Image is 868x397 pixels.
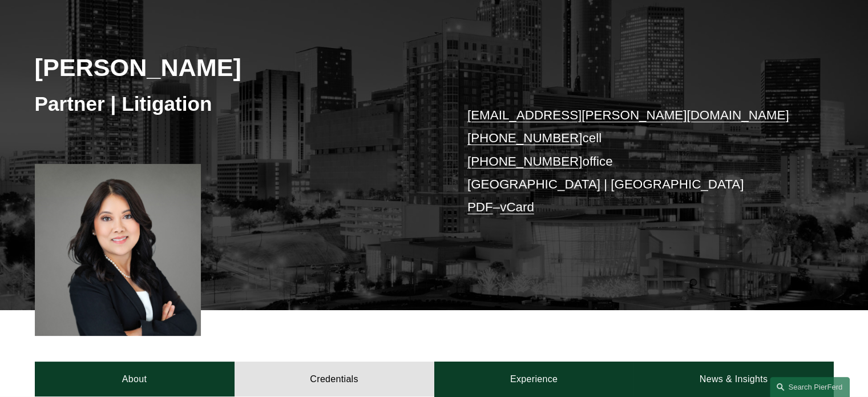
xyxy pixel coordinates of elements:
[467,104,800,219] p: cell office [GEOGRAPHIC_DATA] | [GEOGRAPHIC_DATA] –
[467,131,583,145] a: [PHONE_NUMBER]
[633,362,833,396] a: News & Insights
[770,377,850,397] a: Search this site
[500,200,534,214] a: vCard
[235,362,434,396] a: Credentials
[35,53,434,82] h2: [PERSON_NAME]
[35,91,434,117] h3: Partner | Litigation
[467,108,789,122] a: [EMAIL_ADDRESS][PERSON_NAME][DOMAIN_NAME]
[35,362,235,396] a: About
[467,154,583,169] a: [PHONE_NUMBER]
[467,200,493,214] a: PDF
[434,362,634,396] a: Experience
